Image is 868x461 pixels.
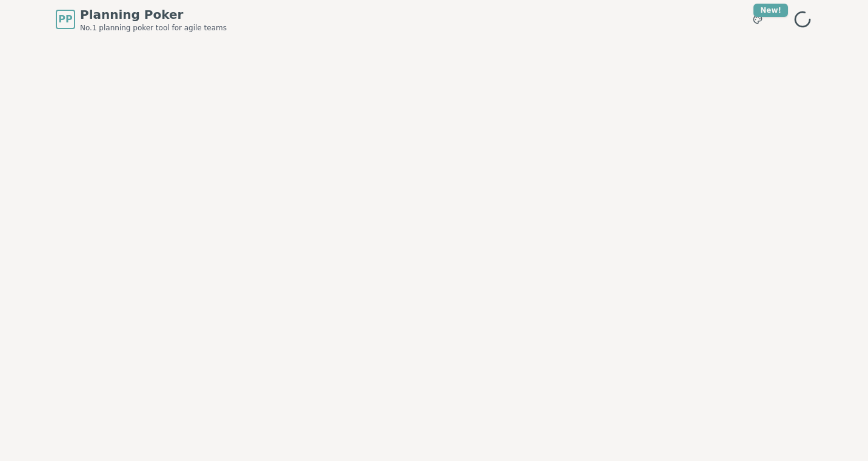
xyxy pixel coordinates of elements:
[80,6,227,23] span: Planning Poker
[56,6,227,33] a: PPPlanning PokerNo.1 planning poker tool for agile teams
[80,23,227,33] span: No.1 planning poker tool for agile teams
[58,12,72,27] span: PP
[747,8,769,30] button: New!
[753,4,788,17] div: New!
